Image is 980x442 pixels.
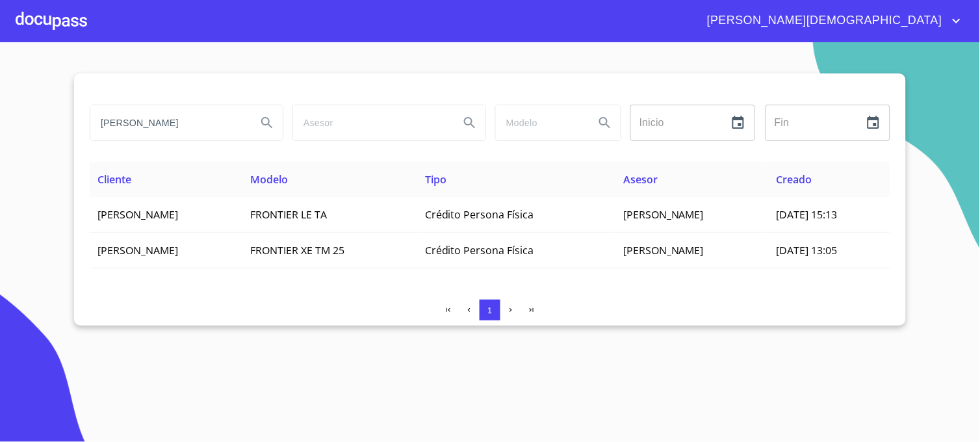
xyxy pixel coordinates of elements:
span: Modelo [250,172,288,187]
span: [PERSON_NAME] [97,243,178,257]
span: [PERSON_NAME][DEMOGRAPHIC_DATA] [697,10,949,31]
span: [DATE] 13:05 [776,243,837,257]
button: Search [589,107,621,138]
span: 1 [487,305,492,315]
span: [PERSON_NAME] [97,207,178,222]
span: FRONTIER LE TA [250,207,327,222]
button: Search [454,107,485,138]
span: FRONTIER XE TM 25 [250,243,344,257]
span: Cliente [97,172,131,187]
span: Tipo [425,172,446,187]
span: Crédito Persona Física [425,207,534,222]
span: [DATE] 15:13 [776,207,837,222]
input: search [293,105,449,140]
span: Creado [776,172,812,187]
span: [PERSON_NAME] [623,207,704,222]
input: search [90,105,246,140]
button: Search [251,107,283,138]
input: search [496,105,584,140]
span: [PERSON_NAME] [623,243,704,257]
button: 1 [480,300,500,320]
span: Asesor [623,172,658,187]
button: account of current user [697,10,964,31]
span: Crédito Persona Física [425,243,534,257]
